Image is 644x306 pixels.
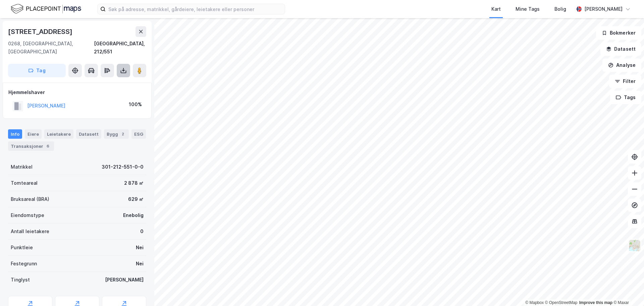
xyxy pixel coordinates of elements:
div: 0268, [GEOGRAPHIC_DATA], [GEOGRAPHIC_DATA] [8,40,94,56]
a: Mapbox [525,300,544,305]
div: Bygg [104,129,129,139]
div: Punktleie [11,244,33,252]
div: Nei [136,260,144,268]
div: [PERSON_NAME] [584,5,623,13]
div: Hjemmelshaver [8,88,146,96]
button: Bokmerker [596,26,641,40]
div: Matrikkel [11,163,33,171]
div: ESG [131,129,146,139]
div: Leietakere [44,129,73,139]
div: 100% [129,100,142,108]
div: [GEOGRAPHIC_DATA], 212/551 [94,40,146,56]
div: Datasett [76,129,101,139]
a: Improve this map [579,300,612,305]
div: Eiere [25,129,42,139]
div: Kontrollprogram for chat [610,274,644,306]
div: Eiendomstype [11,211,44,219]
div: Tomteareal [11,179,38,187]
input: Søk på adresse, matrikkel, gårdeiere, leietakere eller personer [106,4,285,14]
button: Tag [8,64,66,77]
button: Tags [610,91,641,104]
div: 0 [140,227,144,235]
div: Tinglyst [11,276,30,284]
div: 629 ㎡ [128,195,144,203]
div: Nei [136,244,144,252]
div: [STREET_ADDRESS] [8,26,74,37]
button: Filter [609,75,641,88]
a: OpenStreetMap [545,300,578,305]
div: Transaksjoner [8,141,54,151]
div: Enebolig [123,211,144,219]
div: 301-212-551-0-0 [102,163,144,171]
div: Kart [491,5,501,13]
div: [PERSON_NAME] [105,276,144,284]
div: 2 [119,131,126,137]
img: Z [628,239,641,252]
button: Datasett [600,42,641,56]
div: Mine Tags [516,5,540,13]
div: Bruksareal (BRA) [11,195,49,203]
div: Antall leietakere [11,227,49,235]
button: Analyse [602,58,641,72]
div: 6 [45,143,51,149]
iframe: Chat Widget [610,274,644,306]
div: Bolig [554,5,566,13]
div: Festegrunn [11,260,37,268]
div: Info [8,129,22,139]
img: logo.f888ab2527a4732fd821a326f86c7f29.svg [11,3,81,15]
div: 2 878 ㎡ [124,179,144,187]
